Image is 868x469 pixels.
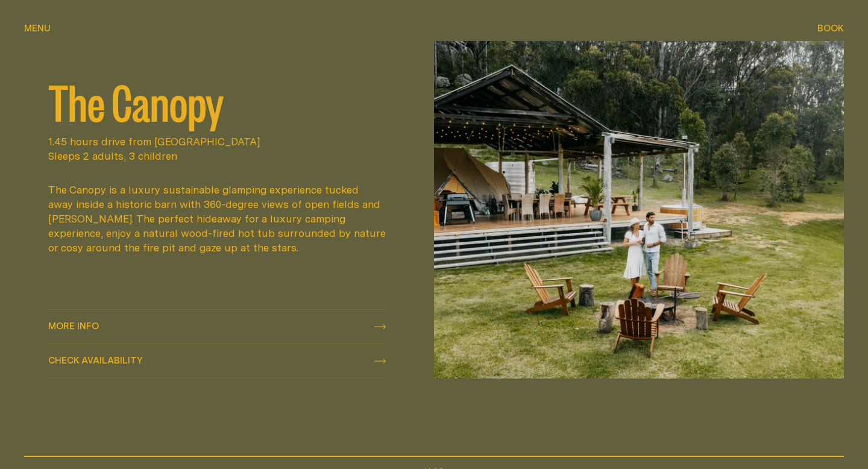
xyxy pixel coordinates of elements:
[48,344,386,378] button: check availability
[817,22,844,36] button: show booking tray
[48,321,99,330] span: More info
[48,134,386,149] span: 1.45 hours drive from [GEOGRAPHIC_DATA]
[48,310,386,344] a: More info
[817,24,844,33] span: Book
[24,24,51,33] span: Menu
[48,77,386,125] h2: The Canopy
[48,356,143,365] span: Check availability
[24,22,51,36] button: show menu
[48,149,386,163] span: Sleeps 2 adults, 3 children
[48,183,386,255] div: The Canopy is a luxury sustainable glamping experience tucked away inside a historic barn with 36...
